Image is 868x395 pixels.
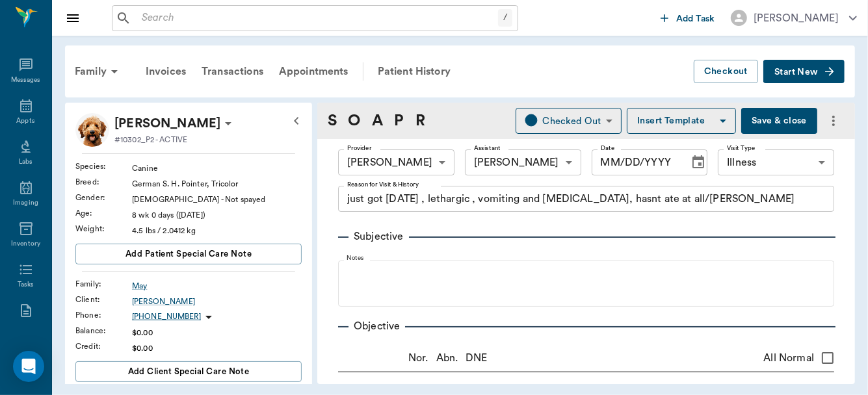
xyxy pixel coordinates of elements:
[763,350,814,366] span: All Normal
[338,149,454,175] div: [PERSON_NAME]
[132,178,302,190] div: German S. H. Pointer, Tricolor
[394,109,404,133] a: P
[347,192,825,207] textarea: just got [DATE] , lethargic , vomiting and [MEDICAL_DATA], hasnt ate at all/[PERSON_NAME]
[436,350,458,366] p: Abn.
[271,56,356,87] a: Appointments
[60,5,86,31] button: Close drawer
[132,225,302,236] div: 4.5 lbs / 2.0412 kg
[16,116,34,126] div: Appts
[13,351,44,382] div: Open Intercom Messenger
[132,209,302,221] div: 8 wk 0 days ([DATE])
[685,149,711,175] button: Choose date, selected date is Sep 29, 2025
[415,109,425,133] a: R
[75,309,132,321] div: Phone :
[75,207,132,219] div: Age :
[727,144,756,153] label: Visit Type
[132,162,302,174] div: Canine
[465,149,581,175] div: [PERSON_NAME]
[347,180,419,189] label: Reason for Visit & History
[114,113,220,134] div: Mira May
[328,109,337,133] a: S
[601,144,614,153] label: Date
[75,244,302,264] button: Add patient Special Care Note
[543,114,601,129] div: Checked Out
[822,110,845,132] button: more
[194,56,271,87] a: Transactions
[754,10,839,26] div: [PERSON_NAME]
[125,247,252,261] span: Add patient Special Care Note
[370,56,458,87] a: Patient History
[408,350,428,366] p: Nor.
[466,350,487,366] p: DNE
[720,6,867,30] button: [PERSON_NAME]
[741,108,817,134] button: Save & close
[349,318,405,334] p: Objective
[372,109,383,133] a: A
[67,56,130,87] div: Family
[75,113,109,147] img: Profile Image
[128,364,250,379] span: Add client Special Care Note
[132,296,302,307] a: [PERSON_NAME]
[592,149,680,175] input: MM/DD/YYYY
[132,311,201,322] p: [PHONE_NUMBER]
[132,280,302,292] a: May
[75,325,132,337] div: Balance :
[132,342,302,354] div: $0.00
[75,160,132,172] div: Species :
[18,280,34,290] div: Tasks
[694,60,758,84] button: Checkout
[75,361,302,382] button: Add client Special Care Note
[498,9,512,27] div: /
[75,176,132,188] div: Breed :
[114,134,187,146] p: #10302_P2 - ACTIVE
[75,340,132,352] div: Credit :
[132,327,302,338] div: $0.00
[75,223,132,235] div: Weight :
[763,60,845,84] button: Start New
[19,157,33,167] div: Labs
[347,144,371,153] label: Provider
[75,278,132,290] div: Family :
[627,108,736,134] button: Insert Template
[11,239,40,249] div: Inventory
[349,229,409,244] p: Subjective
[75,192,132,203] div: Gender :
[13,198,38,208] div: Imaging
[11,75,41,85] div: Messages
[474,144,501,153] label: Assistant
[348,109,360,133] a: O
[138,56,194,87] a: Invoices
[137,9,498,27] input: Search
[347,254,364,263] label: Notes
[114,113,220,134] p: [PERSON_NAME]
[132,194,302,205] div: [DEMOGRAPHIC_DATA] - Not spayed
[655,6,720,30] button: Add Task
[75,294,132,305] div: Client :
[718,149,834,175] div: Illness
